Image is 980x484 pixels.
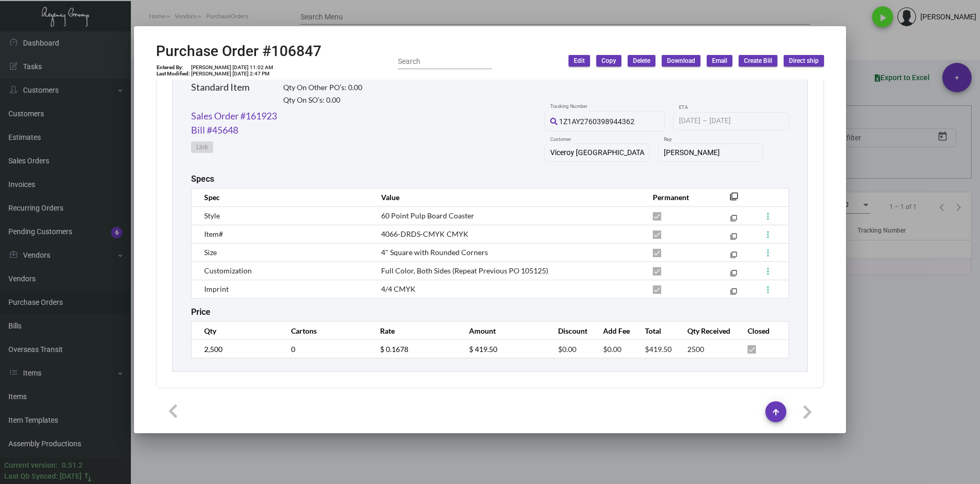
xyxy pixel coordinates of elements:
[707,55,732,67] button: Email
[191,109,277,123] a: Sales Order #161923
[628,55,655,67] button: Delete
[4,471,82,482] div: Last Qb Synced: [DATE]
[204,248,217,257] span: Size
[381,211,474,220] span: 60 Point Pulp Board Coaster
[789,57,819,65] span: Direct ship
[459,322,548,340] th: Amount
[283,96,362,105] h2: Qty On SO’s: 0.00
[602,57,616,65] span: Copy
[709,117,760,125] input: End date
[156,42,321,60] h2: Purchase Order #106847
[687,345,704,354] span: 2500
[4,460,58,471] div: Current version:
[730,195,738,204] mat-icon: filter_none
[634,322,676,340] th: Total
[62,460,83,471] div: 0.51.2
[191,64,274,71] td: [PERSON_NAME] [DATE] 11:02 AM
[730,235,737,242] mat-icon: filter_none
[156,64,191,71] td: Entered By:
[679,117,700,125] input: Start date
[191,307,210,317] h2: Price
[667,57,695,65] span: Download
[381,284,416,293] span: 4/4 CMYK
[784,55,824,67] button: Direct ship
[569,55,590,67] button: Edit
[191,82,250,93] h2: Standard Item
[603,345,621,354] span: $0.00
[677,322,738,340] th: Qty Received
[191,123,238,137] a: Bill #45648
[703,117,707,125] span: –
[191,71,274,77] td: [PERSON_NAME] [DATE] 2:47 PM
[191,174,214,184] h2: Specs
[381,229,469,238] span: 4066-DRDS-CMYK CMYK
[204,266,252,275] span: Customization
[574,57,585,65] span: Edit
[370,322,459,340] th: Rate
[596,55,621,67] button: Copy
[204,229,223,238] span: Item#
[559,117,634,126] span: 1Z1AY2760398944362
[281,322,370,340] th: Cartons
[633,57,650,65] span: Delete
[737,322,788,340] th: Closed
[371,188,642,206] th: Value
[744,57,772,65] span: Create Bill
[642,188,714,206] th: Permanent
[191,141,213,153] button: Link
[730,272,737,279] mat-icon: filter_none
[730,217,737,224] mat-icon: filter_none
[730,290,737,297] mat-icon: filter_none
[548,322,593,340] th: Discount
[283,83,362,92] h2: Qty On Other PO’s: 0.00
[712,57,727,65] span: Email
[593,322,634,340] th: Add Fee
[204,284,229,293] span: Imprint
[196,143,208,152] span: Link
[381,248,488,257] span: 4" Square with Rounded Corners
[381,266,548,275] span: Full Color, Both Sides (Repeat Previous PO 105125)
[156,71,191,77] td: Last Modified:
[645,345,672,354] span: $419.50
[558,345,576,354] span: $0.00
[192,322,281,340] th: Qty
[204,211,220,220] span: Style
[739,55,777,67] button: Create Bill
[192,188,371,206] th: Spec
[662,55,700,67] button: Download
[730,254,737,260] mat-icon: filter_none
